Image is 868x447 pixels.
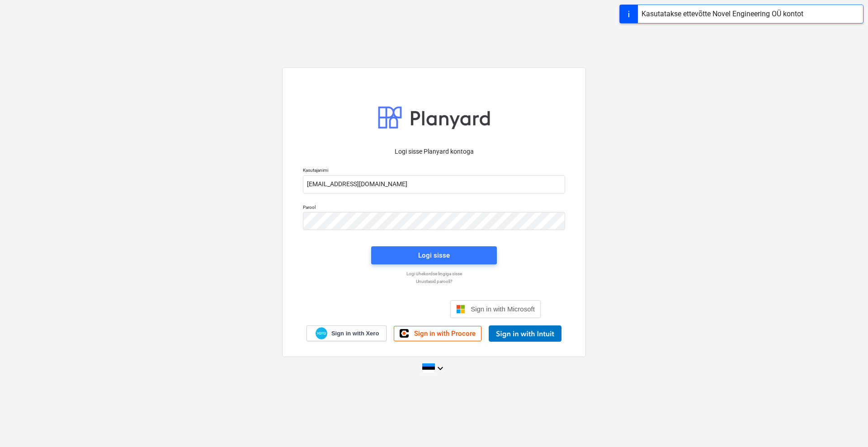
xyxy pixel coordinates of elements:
[331,329,379,338] span: Sign in with Xero
[323,299,448,319] iframe: Sisselogimine Google'i nupu abil
[414,329,476,338] span: Sign in with Procore
[316,327,327,339] img: Xero logo
[298,271,570,277] a: Logi ühekordse lingiga sisse
[642,9,803,19] div: Kasutatakse ettevõtte Novel Engineering OÜ kontot
[471,305,535,313] span: Sign in with Microsoft
[418,249,450,261] div: Logi sisse
[298,278,570,284] a: Unustasid parooli?
[303,204,565,212] p: Parool
[394,326,481,341] a: Sign in with Procore
[303,147,565,156] p: Logi sisse Planyard kontoga
[303,167,565,175] p: Kasutajanimi
[303,175,565,193] input: Kasutajanimi
[456,305,465,314] img: Microsoft logo
[371,246,497,264] button: Logi sisse
[307,325,387,341] a: Sign in with Xero
[435,363,446,374] i: keyboard_arrow_down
